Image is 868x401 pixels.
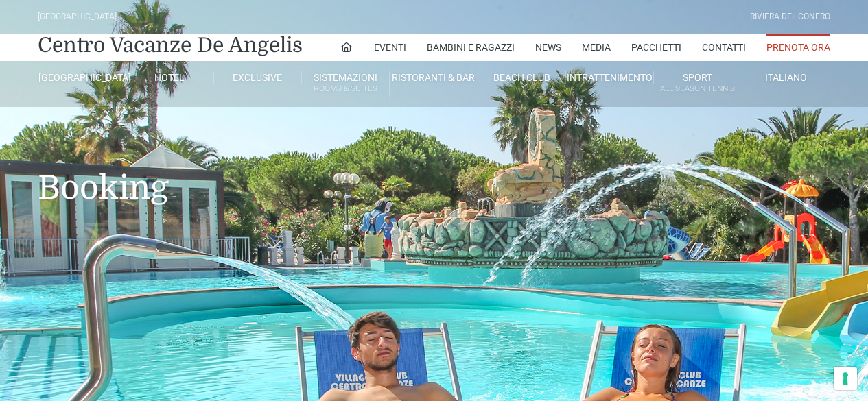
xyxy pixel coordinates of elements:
[765,72,807,83] span: Italiano
[582,34,611,61] a: Media
[214,71,302,84] a: Exclusive
[535,34,561,61] a: News
[390,71,478,84] a: Ristoranti & Bar
[38,10,117,23] div: [GEOGRAPHIC_DATA]
[302,82,389,95] small: Rooms & Suites
[654,71,742,97] a: SportAll Season Tennis
[478,71,566,84] a: Beach Club
[126,71,213,84] a: Hotel
[766,34,830,61] a: Prenota Ora
[742,71,830,84] a: Italiano
[302,71,390,97] a: SistemazioniRooms & Suites
[750,10,830,23] div: Riviera Del Conero
[38,32,303,59] a: Centro Vacanze De Angelis
[834,367,857,390] button: Le tue preferenze relative al consenso per le tecnologie di tracciamento
[38,107,830,228] h1: Booking
[374,34,406,61] a: Eventi
[566,71,654,84] a: Intrattenimento
[654,82,741,95] small: All Season Tennis
[38,71,126,84] a: [GEOGRAPHIC_DATA]
[702,34,746,61] a: Contatti
[631,34,681,61] a: Pacchetti
[427,34,515,61] a: Bambini e Ragazzi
